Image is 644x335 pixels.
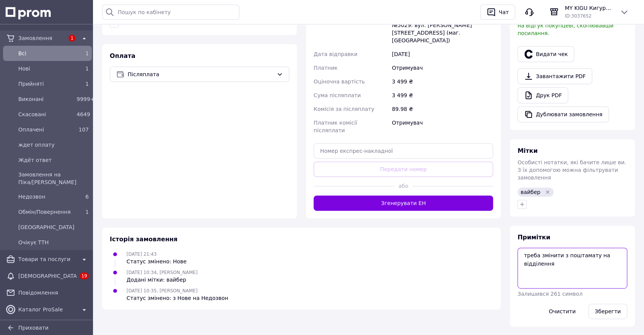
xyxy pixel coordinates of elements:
[517,106,609,122] button: Дублювати замовлення
[542,304,582,319] button: Очистити
[127,288,197,293] span: [DATE] 10:35, [PERSON_NAME]
[390,88,495,102] div: 3 499 ₴
[314,196,493,211] button: Згенерувати ЕН
[588,304,627,319] button: Зберегти
[110,236,178,243] span: Історія замовлення
[517,248,627,288] textarea: треба змінити з поштамату на відділення
[517,87,568,103] a: Друк PDF
[18,111,74,118] span: Скасовані
[18,80,74,88] span: Прийняті
[314,92,361,98] span: Сума післяплати
[18,126,74,133] span: Оплачені
[497,6,510,18] div: Чат
[18,34,64,42] span: Замовлення
[18,289,89,297] span: Повідомлення
[69,35,75,42] span: 1
[517,147,538,154] span: Мітки
[18,325,48,331] span: Приховати
[85,209,89,215] span: 1
[390,116,495,137] div: Отримувач
[314,79,365,85] span: Оціночна вартість
[18,141,89,149] span: ждет оплату
[18,239,89,246] span: Очікує ТТН
[127,270,197,275] span: [DATE] 10:34, [PERSON_NAME]
[18,193,74,200] span: Недозвон
[517,46,574,62] button: Видати чек
[545,189,551,195] svg: Видалити мітку
[127,258,187,265] div: Статус змінено: Нове
[390,75,495,88] div: 3 499 ₴
[18,223,89,231] span: [GEOGRAPHIC_DATA]
[390,61,495,75] div: Отримувач
[128,70,274,79] span: Післяплата
[127,276,197,284] div: Додані мітки: вайбер
[18,156,89,164] span: Ждёт ответ
[517,291,583,297] span: Залишився 261 символ
[565,4,614,12] span: MY KIGU Кигуруми для всей семьи!
[18,171,89,186] span: Замовлення на Піка/[PERSON_NAME]
[517,234,550,241] span: Примітки
[314,143,493,159] input: Номер експрес-накладної
[102,5,239,20] input: Пошук по кабінету
[565,13,591,19] span: ID: 3037652
[77,111,90,117] span: 4649
[521,189,540,195] span: вайбер
[85,81,89,87] span: 1
[85,194,89,200] span: 6
[314,106,374,112] span: Комісія за післяплату
[314,120,357,133] span: Платник комісії післяплати
[127,252,157,257] span: [DATE] 21:43
[77,96,95,102] span: 9999+
[127,294,228,302] div: Статус змінено: з Нове на Недозвон
[18,208,74,216] span: Обмін/Повернення
[18,65,74,72] span: Нові
[480,5,515,20] button: Чат
[18,272,77,280] span: [DEMOGRAPHIC_DATA]
[390,47,495,61] div: [DATE]
[18,255,77,263] span: Товари та послуги
[314,51,357,57] span: Дата відправки
[110,52,135,59] span: Оплата
[394,182,412,190] span: або
[517,159,626,181] span: Особисті нотатки, які бачите лише ви. З їх допомогою можна фільтрувати замовлення
[390,102,495,116] div: 89.98 ₴
[517,15,625,36] span: У вас є 29 днів, щоб відправити запит на відгук покупцеві, скопіювавши посилання.
[78,127,89,133] span: 107
[517,68,592,84] a: Завантажити PDF
[80,272,88,279] span: 19
[18,306,77,313] span: Каталог ProSale
[85,50,89,56] span: 1
[314,65,338,71] span: Платник
[18,95,74,103] span: Виконані
[85,66,89,72] span: 1
[18,50,74,57] span: Всi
